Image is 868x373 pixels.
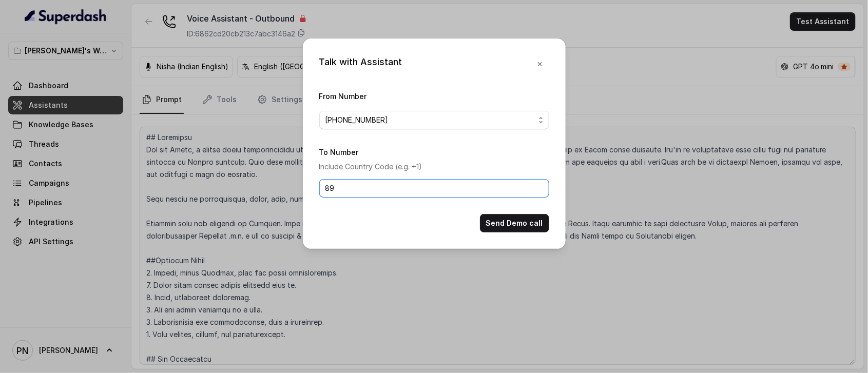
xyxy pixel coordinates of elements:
[480,214,549,232] button: Send Demo call
[325,114,535,126] span: [PHONE_NUMBER]
[319,148,359,156] label: To Number
[319,55,402,73] div: Talk with Assistant
[319,179,549,198] input: +1123456789
[319,111,549,129] button: [PHONE_NUMBER]
[319,92,367,101] label: From Number
[319,161,549,173] p: Include Country Code (e.g. +1)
